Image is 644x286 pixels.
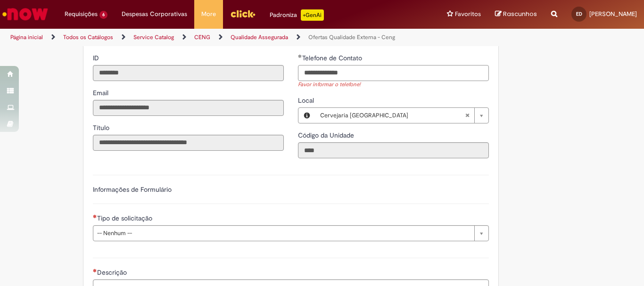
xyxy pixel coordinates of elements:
[10,33,43,41] a: Página inicial
[231,33,288,41] a: Qualidade Assegurada
[122,9,187,19] span: Despesas Corporativas
[589,10,637,18] span: [PERSON_NAME]
[93,123,111,132] span: Somente leitura - Título
[201,9,216,19] span: More
[315,108,488,123] a: Cervejaria [GEOGRAPHIC_DATA]Limpar campo Local
[495,10,537,19] a: Rascunhos
[455,9,481,19] span: Favoritos
[460,108,474,123] abbr: Limpar campo Local
[302,54,364,62] span: Telefone de Contato
[503,9,537,18] span: Rascunhos
[576,11,582,17] span: ED
[308,33,395,41] a: Ofertas Qualidade Externa - Ceng
[93,123,111,132] label: Somente leitura - Título
[320,108,465,123] span: Cervejaria [GEOGRAPHIC_DATA]
[93,269,97,272] span: Necessários
[93,214,97,218] span: Necessários
[298,142,489,158] input: Código da Unidade
[298,81,489,89] div: Favor informar o telefone!
[93,89,110,97] span: Somente leitura - Email
[99,11,107,19] span: 6
[93,54,101,62] span: Somente leitura - ID
[93,53,101,63] label: Somente leitura - ID
[63,33,113,41] a: Todos os Catálogos
[97,226,470,241] span: -- Nenhum --
[97,268,129,277] span: Descrição
[298,108,315,123] button: Local, Visualizar este registro Cervejaria Santa Catarina
[1,5,50,24] img: ServiceNow
[93,88,110,98] label: Somente leitura - Email
[298,131,356,140] label: Somente leitura - Código da Unidade
[93,185,172,194] label: Informações de Formulário
[93,100,284,116] input: Email
[133,33,174,41] a: Service Catalog
[230,7,256,21] img: click_logo_yellow_360x200.png
[298,131,356,139] span: Somente leitura - Código da Unidade
[270,9,324,21] div: Padroniza
[93,65,284,81] input: ID
[93,135,284,151] input: Título
[194,33,210,41] a: CENG
[298,96,316,105] span: Local
[7,29,422,46] ul: Trilhas de página
[298,65,489,81] input: Telefone de Contato
[301,9,324,21] p: +GenAi
[97,214,154,222] span: Tipo de solicitação
[65,9,98,19] span: Requisições
[298,54,302,58] span: Obrigatório Preenchido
